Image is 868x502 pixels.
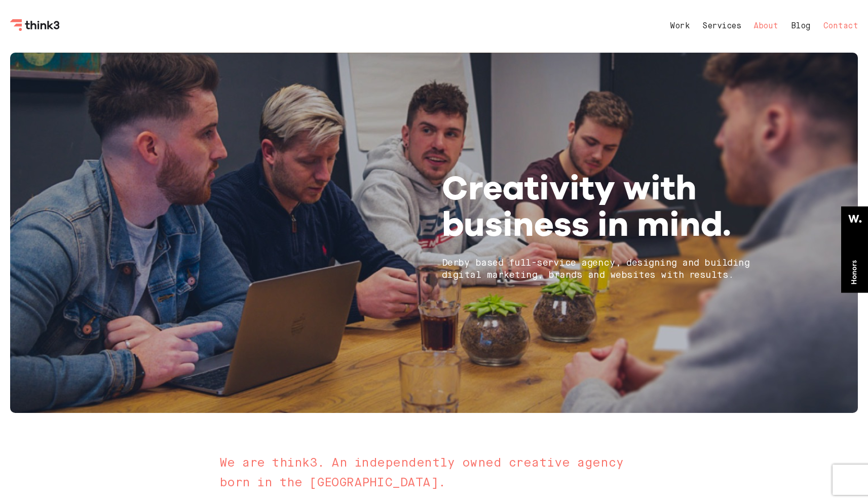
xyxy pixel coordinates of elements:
a: About [753,22,778,30]
h2: We are think3. An independently owned creative agency born in the [GEOGRAPHIC_DATA]. [219,453,649,492]
a: Contact [823,22,858,30]
a: Work [670,22,690,30]
h1: Creativity with business in mind. [442,169,764,242]
a: Blog [791,22,811,30]
a: Think3 Logo [10,23,61,33]
a: Services [702,22,741,30]
h2: Derby based full-service agency, designing and building digital marketing, brands and websites wi... [442,257,764,281]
